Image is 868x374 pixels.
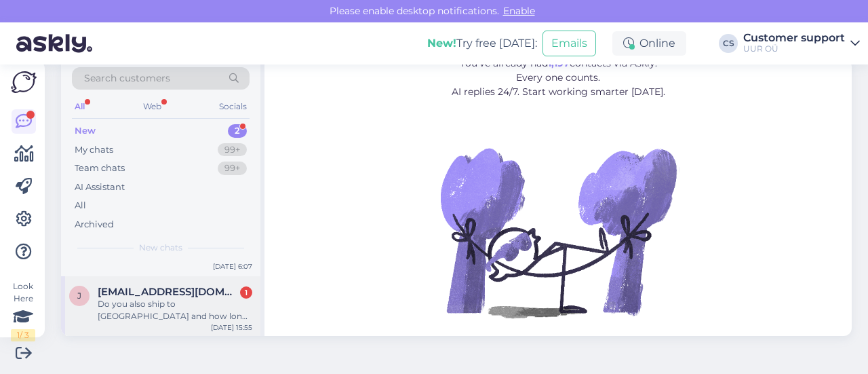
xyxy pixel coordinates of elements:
[427,37,456,50] b: New!
[75,181,125,194] div: AI Assistant
[11,329,35,341] div: 1 / 3
[228,124,247,138] div: 2
[427,35,537,52] div: Try free [DATE]:
[75,162,125,175] div: Team chats
[11,280,35,341] div: Look Here
[75,143,113,157] div: My chats
[72,98,87,115] div: All
[139,242,182,254] span: New chats
[499,5,539,17] span: Enable
[378,56,738,99] p: You’ve already had contacts via Askly. Every one counts. AI replies 24/7. Start working smarter [...
[211,322,252,333] div: [DATE] 15:55
[75,199,86,212] div: All
[75,218,114,231] div: Archived
[743,33,845,43] div: Customer support
[216,98,250,115] div: Socials
[98,286,239,298] span: jensdignyg@gmail.com
[75,124,96,138] div: New
[240,286,252,299] div: 1
[98,298,252,322] div: Do you also ship to [GEOGRAPHIC_DATA] and how long is the delivery time?
[77,291,81,301] span: j
[436,110,680,354] img: No Chat active
[542,31,596,56] button: Emails
[140,98,164,115] div: Web
[213,261,252,272] div: [DATE] 6:07
[218,162,247,175] div: 99+
[743,43,845,54] div: UUR OÜ
[84,71,170,86] span: Search customers
[11,71,37,93] img: Askly Logo
[612,31,686,56] div: Online
[719,34,738,53] div: CS
[743,33,860,54] a: Customer supportUUR OÜ
[218,143,247,157] div: 99+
